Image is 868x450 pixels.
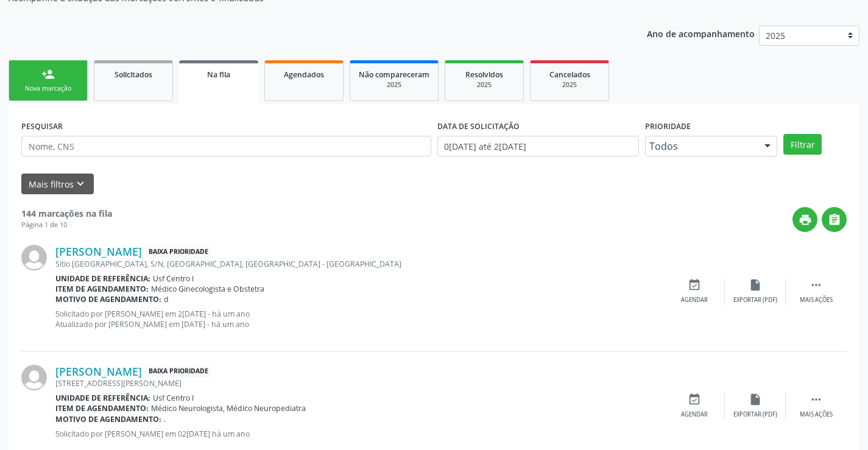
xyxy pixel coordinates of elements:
[284,69,324,80] span: Agendados
[822,207,847,232] button: 
[21,220,112,230] div: Página 1 de 10
[151,284,264,294] span: Médico Ginecologista e Obstetra
[799,213,812,227] i: print
[18,84,79,93] div: Nova marcação
[681,296,708,304] div: Agendar
[749,278,762,292] i: insert_drive_file
[55,284,149,294] b: Item de agendamento:
[153,393,194,403] span: Usf Centro I
[465,69,503,80] span: Resolvidos
[681,410,708,419] div: Agendar
[800,410,833,419] div: Mais ações
[55,294,161,304] b: Motivo de agendamento:
[749,393,762,406] i: insert_drive_file
[21,136,431,156] input: Nome, CNS
[207,69,230,80] span: Na fila
[55,393,150,403] b: Unidade de referência:
[688,278,701,292] i: event_available
[55,273,150,284] b: Unidade de referência:
[55,259,664,269] div: Sitio [GEOGRAPHIC_DATA], S/N, [GEOGRAPHIC_DATA], [GEOGRAPHIC_DATA] - [GEOGRAPHIC_DATA]
[151,403,306,413] span: Médico Neurologista, Médico Neuropediatra
[539,80,600,90] div: 2025
[115,69,152,80] span: Solicitados
[810,393,823,406] i: 
[21,117,63,136] label: PESQUISAR
[688,393,701,406] i: event_available
[146,245,211,258] span: Baixa Prioridade
[74,177,87,191] i: keyboard_arrow_down
[454,80,515,90] div: 2025
[810,278,823,292] i: 
[437,117,520,136] label: DATA DE SOLICITAÇÃO
[55,365,142,378] a: [PERSON_NAME]
[153,273,194,284] span: Usf Centro I
[549,69,590,80] span: Cancelados
[55,309,664,329] p: Solicitado por [PERSON_NAME] em 2[DATE] - há um ano Atualizado por [PERSON_NAME] em [DATE] - há u...
[645,117,691,136] label: Prioridade
[359,80,429,90] div: 2025
[792,207,817,232] button: print
[359,69,429,80] span: Não compareceram
[783,134,822,155] button: Filtrar
[733,410,777,419] div: Exportar (PDF)
[55,403,149,413] b: Item de agendamento:
[21,174,94,195] button: Mais filtroskeyboard_arrow_down
[164,414,166,424] span: .
[21,245,47,270] img: img
[647,26,755,41] p: Ano de acompanhamento
[733,296,777,304] div: Exportar (PDF)
[146,365,211,378] span: Baixa Prioridade
[41,68,55,81] div: person_add
[21,208,112,219] strong: 144 marcações na fila
[800,296,833,304] div: Mais ações
[437,136,639,156] input: Selecione um intervalo
[55,414,161,424] b: Motivo de agendamento:
[649,140,753,152] span: Todos
[164,294,169,304] span: d
[21,365,47,390] img: img
[55,429,664,439] p: Solicitado por [PERSON_NAME] em 02[DATE] há um ano
[828,213,841,227] i: 
[55,245,142,258] a: [PERSON_NAME]
[55,378,664,388] div: [STREET_ADDRESS][PERSON_NAME]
